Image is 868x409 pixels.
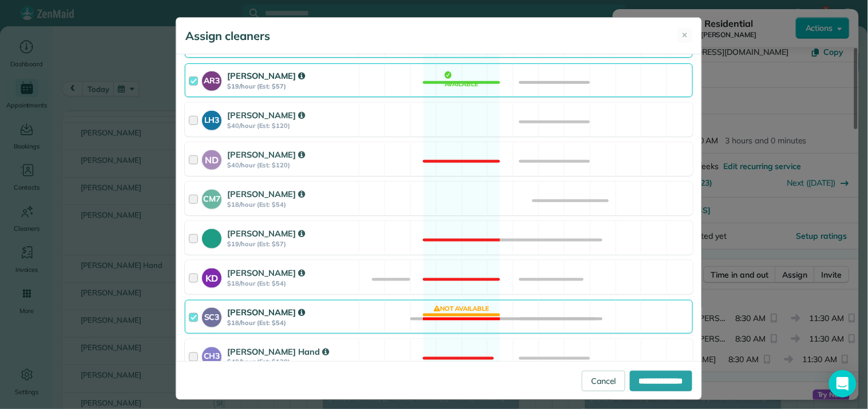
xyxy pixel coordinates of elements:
[227,279,355,287] strong: $18/hour (Est: $54)
[202,150,221,167] strong: ND
[227,319,355,327] strong: $18/hour (Est: $54)
[202,308,221,323] strong: SC3
[202,268,221,285] strong: KD
[227,307,305,318] strong: [PERSON_NAME]
[202,71,221,87] strong: AR3
[202,190,221,205] strong: CM7
[227,346,329,357] strong: [PERSON_NAME] Hand
[582,371,625,391] a: Cancel
[227,161,355,169] strong: $40/hour (Est: $120)
[227,110,305,121] strong: [PERSON_NAME]
[829,370,857,398] div: Open Intercom Messenger
[682,30,688,41] span: ✕
[227,122,355,130] strong: $40/hour (Est: $120)
[227,358,355,366] strong: $40/hour (Est: $120)
[202,111,221,126] strong: LH3
[227,149,305,160] strong: [PERSON_NAME]
[227,70,305,81] strong: [PERSON_NAME]
[227,201,355,208] strong: $18/hour (Est: $54)
[185,28,270,44] h5: Assign cleaners
[227,267,305,278] strong: [PERSON_NAME]
[202,347,221,363] strong: CH3
[227,240,355,248] strong: $19/hour (Est: $57)
[227,189,305,199] strong: [PERSON_NAME]
[227,228,305,239] strong: [PERSON_NAME]
[227,82,355,90] strong: $19/hour (Est: $57)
